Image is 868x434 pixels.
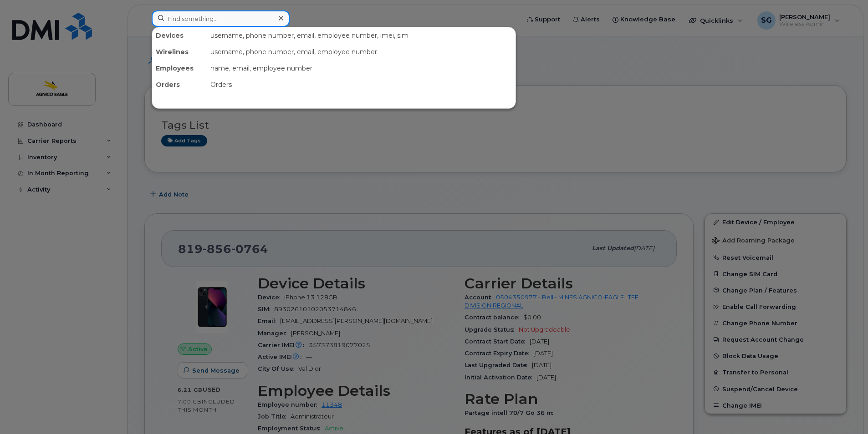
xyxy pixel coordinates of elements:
div: name, email, employee number [207,60,516,76]
div: Orders [152,76,207,93]
div: Orders [207,76,516,93]
div: Devices [152,27,207,44]
div: Employees [152,60,207,76]
div: username, phone number, email, employee number, imei, sim [207,27,516,44]
div: Wirelines [152,44,207,60]
div: username, phone number, email, employee number [207,44,516,60]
